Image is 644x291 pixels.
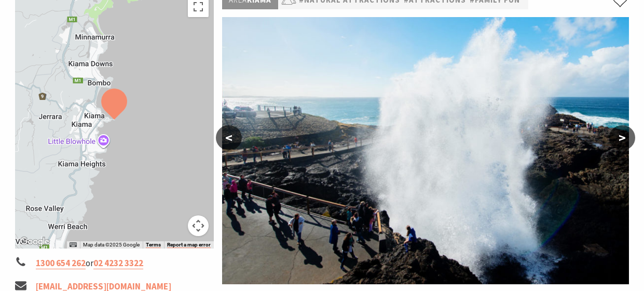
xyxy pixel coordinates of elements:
img: Close up of the Kiama Blowhole [222,17,629,284]
button: < [216,125,242,150]
span: Map data ©2025 Google [83,242,140,248]
button: Map camera controls [188,215,209,236]
a: 1300 654 262 [36,257,86,269]
li: or [15,256,214,270]
a: Terms (opens in new tab) [146,242,161,248]
button: > [609,125,635,150]
button: Keyboard shortcuts [70,241,77,249]
a: 02 4232 3322 [93,257,143,269]
a: Report a map error [167,242,211,248]
a: Open this area in Google Maps (opens a new window) [18,235,52,249]
img: Google [18,235,52,249]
